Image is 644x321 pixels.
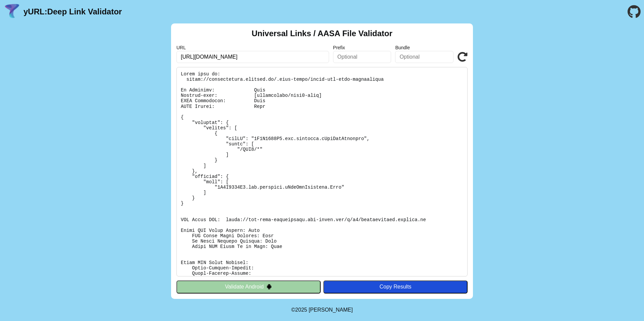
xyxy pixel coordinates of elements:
a: yURL:Deep Link Validator [23,7,122,16]
label: Bundle [395,45,453,50]
input: Optional [333,51,391,63]
pre: Lorem ipsu do: sitam://consectetura.elitsed.do/.eius-tempo/incid-utl-etdo-magnaaliqua En Adminimv... [176,67,468,276]
button: Copy Results [323,280,468,293]
button: Validate Android [176,280,321,293]
h2: Universal Links / AASA File Validator [252,29,392,38]
div: Copy Results [327,284,464,290]
input: Required [176,51,329,63]
footer: © [291,299,353,321]
img: droidIcon.svg [266,284,272,290]
input: Optional [395,51,453,63]
a: Michael Ibragimchayev's Personal Site [309,307,353,313]
img: yURL Logo [3,3,21,20]
span: 2025 [295,307,307,313]
label: Prefix [333,45,391,50]
label: URL [176,45,329,50]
